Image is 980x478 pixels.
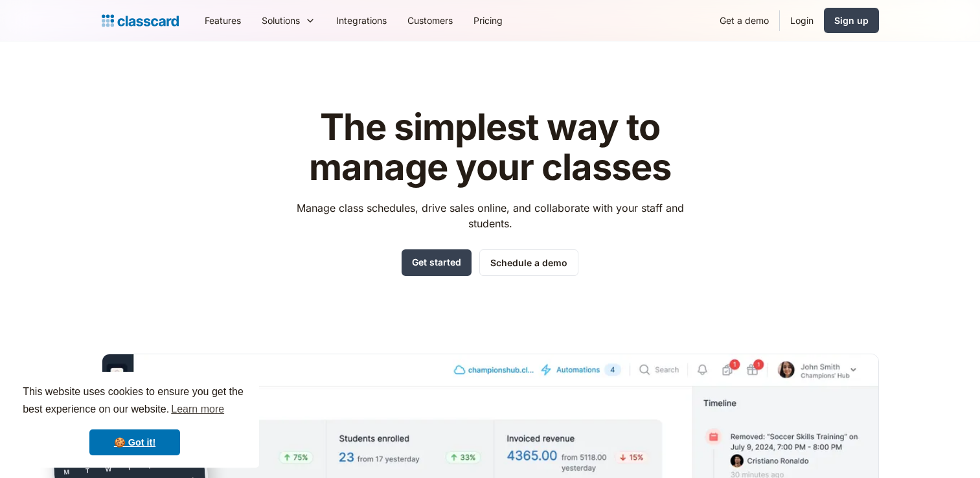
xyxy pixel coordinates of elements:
[834,14,869,27] div: Sign up
[824,8,879,33] a: Sign up
[194,6,251,35] a: Features
[780,6,824,35] a: Login
[23,384,247,419] span: This website uses cookies to ensure you get the best experience on our website.
[479,249,578,276] a: Schedule a demo
[102,12,179,30] a: home
[262,14,300,27] div: Solutions
[397,6,463,35] a: Customers
[402,249,472,276] a: Get started
[326,6,397,35] a: Integrations
[10,372,259,468] div: cookieconsent
[463,6,513,35] a: Pricing
[709,6,779,35] a: Get a demo
[251,6,326,35] div: Solutions
[89,429,180,455] a: dismiss cookie message
[284,108,696,187] h1: The simplest way to manage your classes
[169,400,226,419] a: learn more about cookies
[284,200,696,231] p: Manage class schedules, drive sales online, and collaborate with your staff and students.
